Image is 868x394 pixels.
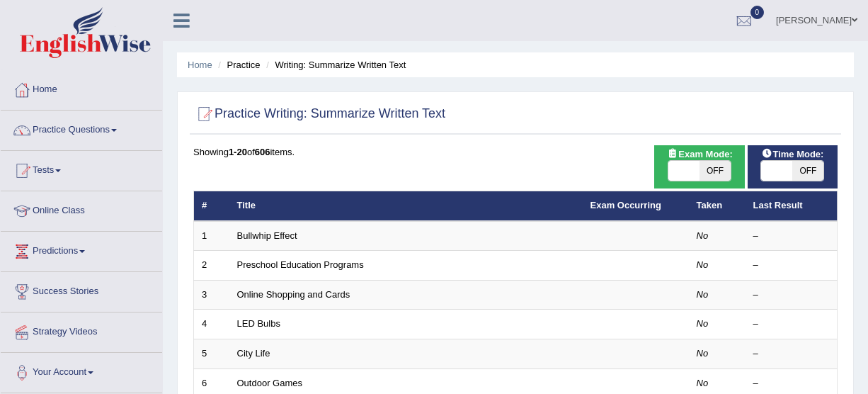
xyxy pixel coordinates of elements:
em: No [697,230,709,241]
div: – [753,288,830,302]
td: 1 [194,221,229,251]
a: Online Shopping and Cards [237,289,350,300]
a: Bullwhip Effect [237,230,297,241]
th: Title [229,191,583,221]
td: 2 [194,251,229,281]
span: Exam Mode: [661,147,738,162]
em: No [697,259,709,270]
em: No [697,318,709,329]
a: Exam Occurring [590,200,661,210]
a: Online Class [1,191,162,227]
b: 1-20 [229,147,247,157]
a: City Life [237,348,270,359]
td: 5 [194,339,229,369]
a: Your Account [1,353,162,388]
th: Taken [689,191,746,221]
li: Writing: Summarize Written Text [263,58,406,72]
a: Predictions [1,232,162,267]
div: – [753,377,830,390]
a: Outdoor Games [237,378,303,388]
em: No [697,378,709,388]
a: Preschool Education Programs [237,259,364,270]
span: Time Mode: [755,147,829,162]
div: Showing of items. [193,145,838,159]
a: Home [1,70,162,106]
em: No [697,348,709,359]
span: OFF [792,161,823,181]
span: OFF [699,161,731,181]
a: Success Stories [1,272,162,308]
div: – [753,259,830,272]
a: Home [188,60,212,70]
div: – [753,317,830,331]
td: 3 [194,280,229,310]
b: 606 [255,147,270,157]
em: No [697,289,709,300]
a: Practice Questions [1,111,162,146]
th: # [194,191,229,221]
div: – [753,230,830,243]
h2: Practice Writing: Summarize Written Text [193,103,445,125]
div: Show exams occurring in exams [654,145,744,188]
a: Strategy Videos [1,313,162,348]
li: Practice [215,58,260,72]
span: 0 [750,6,765,19]
td: 4 [194,310,229,339]
th: Last Result [746,191,838,221]
a: LED Bulbs [237,318,280,329]
a: Tests [1,151,162,186]
div: – [753,347,830,361]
